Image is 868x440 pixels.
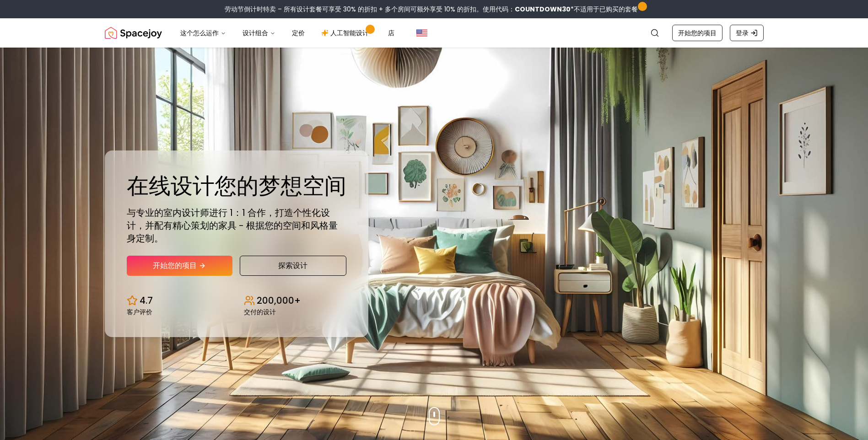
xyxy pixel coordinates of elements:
a: 人工智能设计 [314,24,379,42]
p: 200,000+ [257,294,301,307]
a: 开始您的项目 [127,256,232,276]
div: 设计统计 [127,287,346,315]
font: 劳动节倒计时特卖 – 所有设计套餐可享受 30% 的折扣 + 多个房间可额外享受 10% 的折扣。 [225,5,641,14]
a: 太空欢乐 [105,24,162,42]
img: 美国 [416,27,427,38]
small: 交付的设计 [244,309,276,315]
nav: 全球 [105,18,764,48]
img: Spacejoy Logo [105,24,162,42]
a: 定价 [285,24,312,42]
font: 开始您的项目 [153,260,197,271]
h1: 在线设计您的梦想空间 [127,172,346,199]
b: COUNTDOWN30 [515,5,571,14]
span: *不适用于已购买的套餐* [571,5,641,14]
nav: 主要 [173,24,402,42]
a: 探索设计 [240,256,346,276]
font: 开始您的项目 [678,28,717,38]
font: 这个怎么运作 [180,28,219,38]
font: 登录 [736,28,749,38]
a: 登录 [730,25,764,41]
font: 设计组合 [243,28,268,38]
button: 设计组合 [235,24,283,42]
font: 人工智能设计 [330,28,369,38]
p: 与专业的室内设计师进行 1：1 合作，打造个性化设计，并配有精心策划的家具 - 根据您的空间和风格量身定制。 [127,206,346,245]
button: 这个怎么运作 [173,24,233,42]
a: 店 [381,24,402,42]
a: 开始您的项目 [672,25,722,41]
span: 使用代码： [483,5,571,14]
p: 4.7 [140,294,153,307]
small: 客户评价 [127,309,152,315]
